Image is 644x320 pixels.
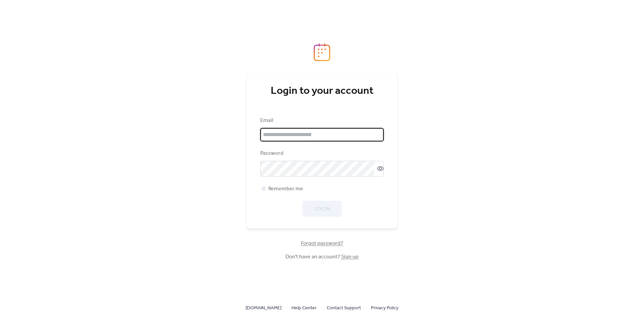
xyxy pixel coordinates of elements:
[291,304,317,312] a: Help Center
[301,240,343,248] span: Forgot password?
[301,242,343,245] a: Forgot password?
[341,252,359,262] a: Sign up
[260,149,382,157] div: Password
[371,304,398,312] a: Privacy Policy
[314,43,330,61] img: logo
[327,304,361,312] span: Contact Support
[246,304,281,312] span: [DOMAIN_NAME]
[260,84,384,98] div: Login to your account
[285,253,359,261] span: Don't have an account?
[268,185,303,193] span: Remember me
[246,304,281,312] a: [DOMAIN_NAME]
[371,304,398,312] span: Privacy Policy
[327,304,361,312] a: Contact Support
[260,117,382,125] div: Email
[291,304,317,312] span: Help Center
